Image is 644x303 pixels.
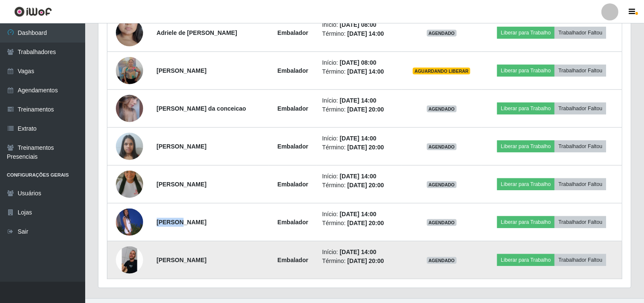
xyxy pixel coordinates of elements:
[347,144,384,151] time: [DATE] 20:00
[340,59,377,66] time: [DATE] 08:00
[322,248,397,257] li: Início:
[116,209,143,236] img: 1745848645902.jpeg
[322,219,397,228] li: Término:
[427,257,457,264] span: AGENDADO
[277,143,308,150] strong: Embalador
[277,219,308,226] strong: Embalador
[347,68,384,75] time: [DATE] 14:00
[322,172,397,181] li: Início:
[555,65,606,77] button: Trabalhador Faltou
[157,257,207,263] strong: [PERSON_NAME]
[116,246,143,274] img: 1753549849185.jpeg
[497,65,555,77] button: Liberar para Trabalho
[116,57,143,84] img: 1747678761678.jpeg
[427,106,457,112] span: AGENDADO
[413,68,470,74] span: AGUARDANDO LIBERAR
[340,211,377,217] time: [DATE] 14:00
[322,20,397,29] li: Início:
[116,88,143,129] img: 1758218075605.jpeg
[157,181,207,188] strong: [PERSON_NAME]
[347,257,384,264] time: [DATE] 20:00
[340,97,377,104] time: [DATE] 14:00
[497,254,555,266] button: Liberar para Trabalho
[427,30,457,37] span: AGENDADO
[555,216,606,228] button: Trabalhador Faltou
[497,27,555,39] button: Liberar para Trabalho
[322,67,397,76] li: Término:
[427,219,457,226] span: AGENDADO
[116,128,143,164] img: 1758173898869.jpeg
[322,58,397,67] li: Início:
[277,105,308,112] strong: Embalador
[116,160,143,209] img: 1744320952453.jpeg
[555,178,606,190] button: Trabalhador Faltou
[497,178,555,190] button: Liberar para Trabalho
[497,216,555,228] button: Liberar para Trabalho
[340,21,377,28] time: [DATE] 08:00
[157,29,237,36] strong: Adriele de [PERSON_NAME]
[322,96,397,105] li: Início:
[277,67,308,74] strong: Embalador
[322,143,397,152] li: Término:
[116,3,143,63] img: 1734548593883.jpeg
[347,30,384,37] time: [DATE] 14:00
[322,181,397,190] li: Término:
[322,257,397,266] li: Término:
[555,103,606,114] button: Trabalhador Faltou
[157,219,207,226] strong: [PERSON_NAME]
[340,249,377,255] time: [DATE] 14:00
[347,182,384,189] time: [DATE] 20:00
[277,257,308,263] strong: Embalador
[347,106,384,113] time: [DATE] 20:00
[277,181,308,188] strong: Embalador
[555,27,606,39] button: Trabalhador Faltou
[277,29,308,36] strong: Embalador
[157,143,207,150] strong: [PERSON_NAME]
[322,105,397,114] li: Término:
[427,143,457,150] span: AGENDADO
[427,181,457,188] span: AGENDADO
[322,29,397,38] li: Término:
[157,67,207,74] strong: [PERSON_NAME]
[347,220,384,226] time: [DATE] 20:00
[340,173,377,180] time: [DATE] 14:00
[497,140,555,152] button: Liberar para Trabalho
[322,134,397,143] li: Início:
[555,140,606,152] button: Trabalhador Faltou
[340,135,377,142] time: [DATE] 14:00
[322,210,397,219] li: Início:
[157,105,246,112] strong: [PERSON_NAME] da conceicao
[14,6,52,17] img: CoreUI Logo
[497,103,555,114] button: Liberar para Trabalho
[555,254,606,266] button: Trabalhador Faltou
